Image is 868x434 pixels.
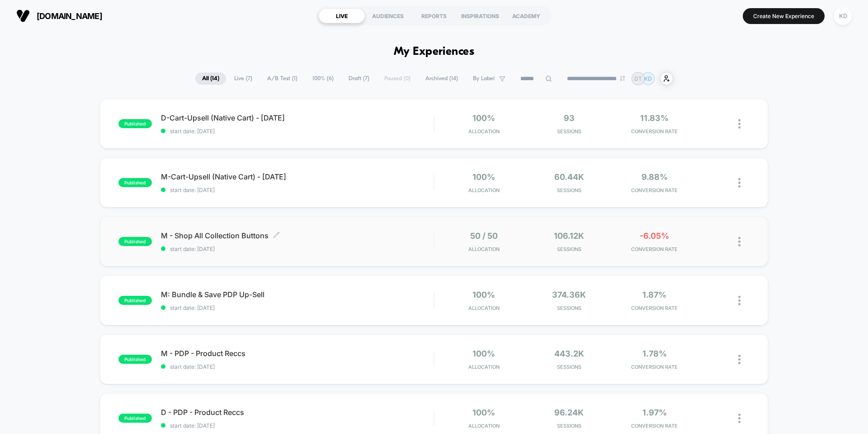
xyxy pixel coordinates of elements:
[642,349,667,358] span: 1.78%
[743,8,825,24] button: Create New Experience
[640,231,669,241] span: -6.05%
[738,355,741,364] img: close
[738,237,741,246] img: close
[472,290,495,299] span: 100%
[161,304,434,311] span: start date: [DATE]
[319,9,365,23] div: LIVE
[306,72,340,85] span: 100% ( 6 )
[614,187,695,193] span: CONVERSION RATE
[118,414,152,423] span: published
[118,119,152,128] span: published
[16,9,30,23] img: Visually logo
[470,231,498,241] span: 50 / 50
[831,7,854,25] button: KD
[554,231,584,241] span: 106.12k
[342,72,376,85] span: Draft ( 7 )
[161,290,434,299] span: M: Bundle & Save PDP Up-Sell
[564,113,575,123] span: 93
[161,422,434,429] span: start date: [DATE]
[195,72,226,85] span: All ( 14 )
[468,128,500,135] span: Allocation
[161,187,434,193] span: start date: [DATE]
[642,172,668,182] span: 9.88%
[161,113,434,122] span: D-Cart-Upsell (Native Cart) - [DATE]
[468,305,500,311] span: Allocation
[614,128,695,135] span: CONVERSION RATE
[161,363,434,370] span: start date: [DATE]
[614,305,695,311] span: CONVERSION RATE
[834,7,852,25] div: KD
[634,75,642,82] p: DT
[738,119,741,129] img: close
[161,231,434,240] span: M - Shop All Collection Buttons
[457,9,503,23] div: INSPIRATIONS
[118,296,152,305] span: published
[411,9,457,23] div: REPORTS
[554,172,584,182] span: 60.44k
[118,355,152,364] span: published
[529,187,610,193] span: Sessions
[468,246,500,252] span: Allocation
[738,296,741,305] img: close
[472,349,495,358] span: 100%
[554,349,584,358] span: 443.2k
[503,9,549,23] div: ACADEMY
[472,408,495,417] span: 100%
[620,76,625,81] img: end
[394,45,475,58] h1: My Experiences
[161,408,434,417] span: D - PDP - Product Reccs
[37,11,102,21] span: [DOMAIN_NAME]
[468,187,500,193] span: Allocation
[614,423,695,429] span: CONVERSION RATE
[260,72,304,85] span: A/B Test ( 1 )
[529,423,610,429] span: Sessions
[642,290,666,299] span: 1.87%
[161,349,434,358] span: M - PDP - Product Reccs
[738,178,741,188] img: close
[642,408,667,417] span: 1.97%
[468,423,500,429] span: Allocation
[365,9,411,23] div: AUDIENCES
[640,113,669,123] span: 11.83%
[161,128,434,135] span: start date: [DATE]
[118,178,152,187] span: published
[738,414,741,423] img: close
[644,75,652,82] p: KD
[614,364,695,370] span: CONVERSION RATE
[529,364,610,370] span: Sessions
[14,9,105,23] button: [DOMAIN_NAME]
[554,408,584,417] span: 96.24k
[552,290,586,299] span: 374.36k
[472,113,495,123] span: 100%
[529,246,610,252] span: Sessions
[529,305,610,311] span: Sessions
[227,72,259,85] span: Live ( 7 )
[614,246,695,252] span: CONVERSION RATE
[472,172,495,182] span: 100%
[468,364,500,370] span: Allocation
[529,128,610,135] span: Sessions
[419,72,465,85] span: Archived ( 14 )
[161,246,434,252] span: start date: [DATE]
[118,237,152,246] span: published
[161,172,434,181] span: M-Cart-Upsell (Native Cart) - [DATE]
[473,75,495,82] span: By Label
